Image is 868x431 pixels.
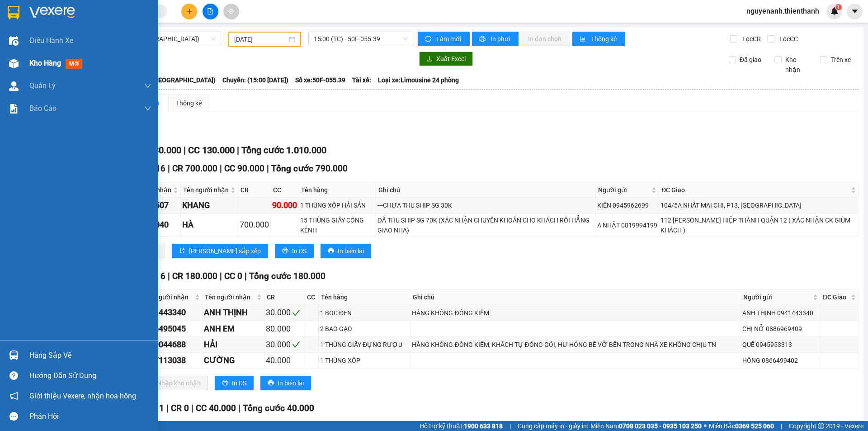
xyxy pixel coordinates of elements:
span: | [220,163,222,174]
span: Người gửi [598,185,650,195]
div: ANH EM [204,322,263,335]
span: 1 [837,4,840,10]
button: file-add [203,4,218,19]
span: Tên người nhận [183,185,229,195]
span: | [245,271,247,281]
th: Ghi chú [376,183,596,198]
div: 40.000 [266,354,303,367]
th: Tên hàng [299,183,376,198]
span: ĐC Giao [823,292,849,302]
div: ANH THỊNH 0941443340 [742,308,819,318]
span: | [781,421,782,431]
div: Hàng sắp về [29,349,151,362]
button: plus [181,4,197,19]
sup: 1 [835,4,842,10]
th: CC [271,183,299,198]
span: [PERSON_NAME] sắp xếp [189,246,261,256]
div: HÀ [182,218,236,231]
span: CC 40.000 [196,403,236,413]
td: ANH THỊNH [203,305,264,321]
div: 112 [PERSON_NAME] HIỆP THÀNH QUẬN 12 ( XÁC NHẬN CK GIÙM KHÁCH ) [660,215,857,235]
span: In biên lai [278,378,304,388]
button: printerIn phơi [472,32,519,46]
span: caret-down [851,7,859,15]
strong: 1900 633 818 [464,422,503,430]
div: 0941443340 [141,306,201,319]
button: sort-ascending[PERSON_NAME] sắp xếp [172,244,268,258]
span: Loại xe: Limousine 24 phòng [378,75,459,85]
td: 0941443340 [139,305,203,321]
strong: 0708 023 035 - 0935 103 250 [619,422,702,430]
span: Người gửi [743,292,811,302]
th: CC [305,290,319,305]
div: 104/5A NHẤT MAI CHI, P13, [GEOGRAPHIC_DATA] [660,200,857,210]
th: CR [264,290,305,305]
span: SL 6 [148,271,165,281]
div: HÀNG KHÔNG ĐỒNG KIỂM [412,308,739,318]
button: syncLàm mới [418,32,470,46]
span: SĐT người nhận [142,292,193,302]
input: 10/08/2025 [234,34,287,44]
span: Tài xế: [352,75,371,85]
div: 15 THÙNG GIẤY CỒNG KỀNH [300,215,374,235]
span: | [220,271,222,281]
span: In DS [292,246,307,256]
span: | [267,163,269,174]
div: Hướng dẫn sử dụng [29,369,151,383]
span: In biên lai [338,246,364,256]
div: 90.000 [272,199,297,212]
span: | [168,163,170,174]
span: CC 0 [224,271,242,281]
div: CƯỜNG [204,354,263,367]
span: Trên xe [827,55,854,65]
span: Giới thiệu Vexere, nhận hoa hồng [29,390,136,402]
div: 1 THÙNG GIẤY ĐỰNG RƯỢU [320,340,409,350]
span: | [184,145,186,156]
span: Kho hàng [29,59,61,67]
button: aim [223,4,239,19]
span: CC 130.000 [188,145,235,156]
span: printer [222,379,228,387]
span: question-circle [9,371,18,380]
span: Báo cáo [29,103,57,114]
div: Phản hồi [29,410,151,423]
span: nguyenanh.thienthanh [739,5,826,17]
div: 0909044688 [141,338,201,351]
div: QUẾ 0945953313 [742,340,819,350]
button: In đơn chọn [521,32,570,46]
span: Chuyến: (15:00 [DATE]) [222,75,288,85]
div: HÀNG KHÔNG ĐỒNG KIỂM, KHÁCH TỰ ĐÓNG GÓI, HƯ HỎNG BỂ VỠ BÊN TRONG NHÀ XE KHÔNG CHỊU TN [412,340,739,350]
span: | [168,271,170,281]
span: Miền Nam [590,421,702,431]
button: bar-chartThống kê [572,32,625,46]
div: Thống kê [176,98,202,108]
span: Thống kê [591,34,618,44]
span: plus [186,8,193,14]
div: 0917113038 [141,354,201,367]
div: 2 BAO GẠO [320,324,409,334]
span: CR 180.000 [172,271,217,281]
img: logo-vxr [8,6,19,19]
td: KHANG [181,198,238,213]
div: HẢI [204,338,263,351]
div: 30.000 [266,306,303,319]
span: In DS [232,378,246,388]
div: CHỊ NỞ 0886969409 [742,324,819,334]
button: printerIn DS [275,244,314,258]
span: Tổng cước 40.000 [243,403,314,413]
span: Tổng cước 180.000 [249,271,325,281]
span: Tổng cước 1.010.000 [241,145,326,156]
div: 1 THÙNG XỐP [320,355,409,365]
button: printerIn biên lai [260,376,311,390]
span: Hỗ trợ kỹ thuật: [420,421,503,431]
div: ANH THỊNH [204,306,263,319]
img: warehouse-icon [9,350,19,360]
span: aim [228,8,234,14]
span: | [238,403,241,413]
span: In phơi [491,34,511,44]
span: download [426,56,433,63]
span: | [191,403,193,413]
td: ANH EM [203,321,264,337]
span: CR 700.000 [172,163,217,174]
div: KIÊN 0945962699 [597,200,657,210]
